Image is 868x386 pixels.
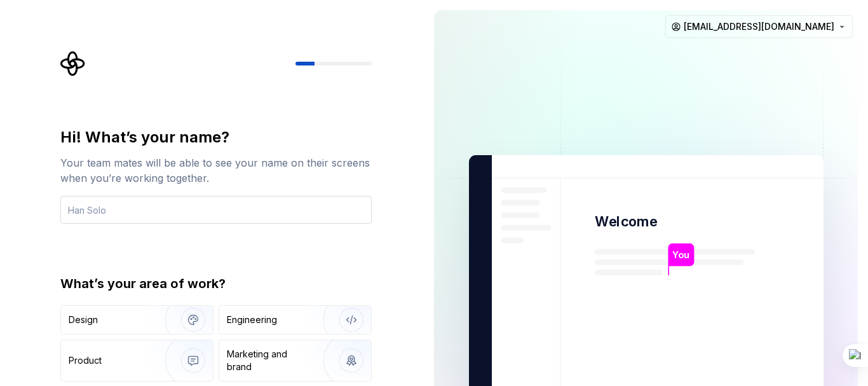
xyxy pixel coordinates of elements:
[69,354,102,367] div: Product
[69,314,98,326] div: Design
[665,15,853,38] button: [EMAIL_ADDRESS][DOMAIN_NAME]
[684,20,834,33] span: [EMAIL_ADDRESS][DOMAIN_NAME]
[595,212,657,231] p: Welcome
[60,275,372,293] div: What’s your area of work?
[60,196,372,224] input: Han Solo
[672,248,689,262] p: You
[60,51,86,76] svg: Supernova Logo
[60,155,372,186] div: Your team mates will be able to see your name on their screens when you’re working together.
[60,127,372,148] div: Hi! What’s your name?
[227,314,277,326] div: Engineering
[227,348,313,373] div: Marketing and brand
